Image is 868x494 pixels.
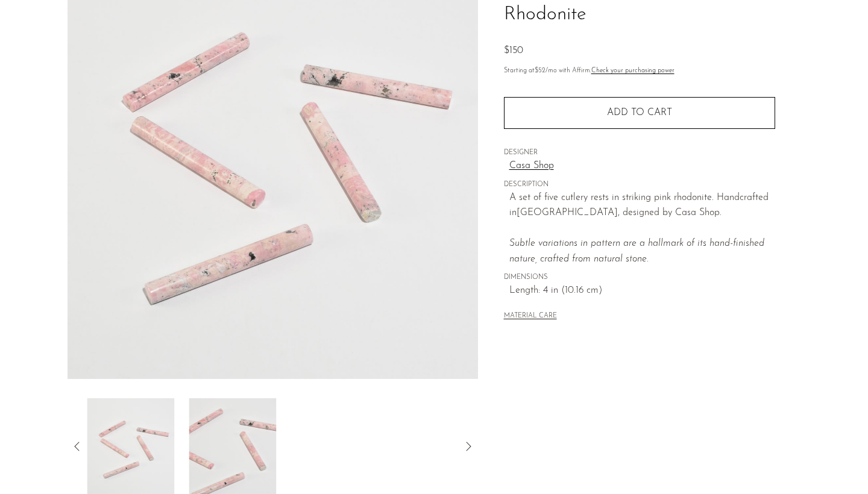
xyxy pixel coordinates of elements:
[504,46,523,55] span: $150
[509,239,764,264] em: Subtle variations in pattern are a hallmark of its hand-finished nature, crafted from natural stone.
[504,272,775,283] span: DIMENSIONS
[509,283,775,299] span: Length: 4 in (10.16 cm)
[504,148,775,158] span: DESIGNER
[509,190,775,267] p: A set of five cutlery rests in striking pink rhodonite. Handcrafted in [GEOGRAPHIC_DATA], designe...
[504,97,775,128] button: Add to cart
[504,66,775,77] p: Starting at /mo with Affirm.
[591,67,675,74] a: Check your purchasing power - Learn more about Affirm Financing (opens in modal)
[504,312,557,321] button: MATERIAL CARE
[535,67,546,74] span: $52
[509,158,775,174] a: Casa Shop
[607,108,672,117] span: Add to cart
[504,180,775,190] span: DESCRIPTION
